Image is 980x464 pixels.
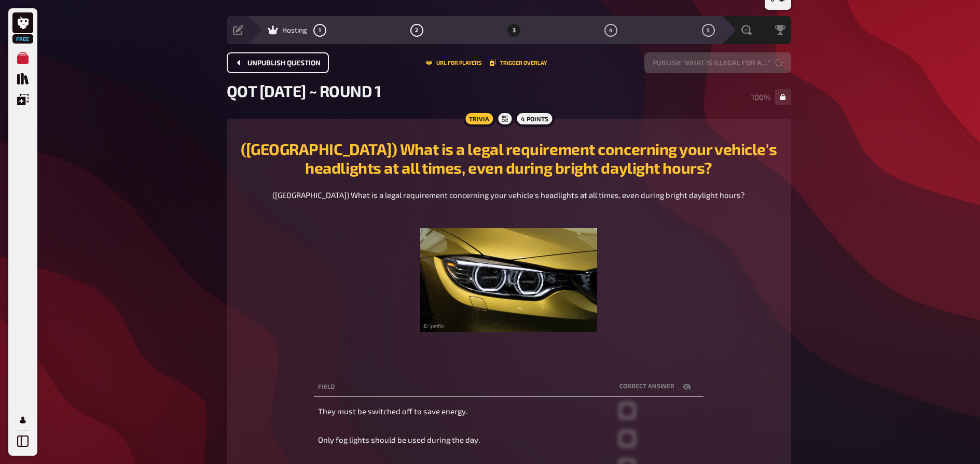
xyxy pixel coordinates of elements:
button: 5 [700,22,716,38]
span: Unpublish question [247,60,321,67]
span: 100 % [751,92,770,102]
span: ([GEOGRAPHIC_DATA]) What is a legal requirement concerning your vehicle's headlights at all times... [272,190,745,200]
span: 4 [609,27,613,33]
a: Overlays [12,89,33,110]
a: My Quizzes [12,48,33,68]
th: correct answer [615,377,703,397]
a: Quiz Library [12,68,33,89]
button: 3 [506,22,522,38]
span: 3 [513,27,516,33]
button: Trigger Overlay [490,60,547,66]
a: Profile [12,410,33,430]
button: 4 [603,22,619,38]
button: URL for players [426,60,481,66]
span: Hosting [282,26,307,34]
div: Trivia [463,110,495,127]
button: 1 [311,22,328,38]
th: Field [314,377,615,397]
img: image [420,228,597,332]
button: 2 [408,22,425,38]
span: 1 [319,27,321,33]
span: 2 [415,27,418,33]
td: They must be switched off to save energy. [314,399,615,425]
button: Publish “What is illegal for a…” [644,52,791,73]
span: QOT [DATE] ~ ROUND 1 [227,81,381,100]
h2: ([GEOGRAPHIC_DATA]) What is a legal requirement concerning your vehicle's headlights at all times... [239,139,779,177]
span: Free [13,36,32,42]
button: Unpublish question [227,52,329,73]
div: 4 points [515,110,555,127]
span: 5 [707,27,710,33]
td: Only fog lights should be used during the day. [314,427,615,453]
